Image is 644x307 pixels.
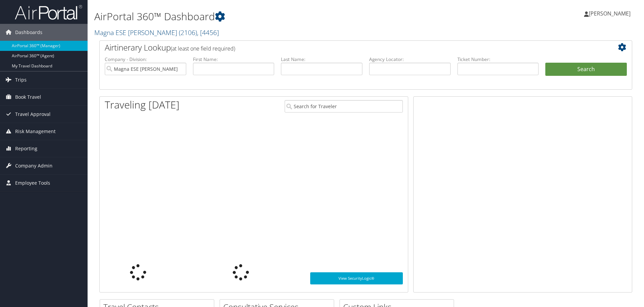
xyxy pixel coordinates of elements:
[94,28,219,37] a: Magna ESE [PERSON_NAME]
[94,9,456,24] h1: AirPortal 360™ Dashboard
[197,28,219,37] span: , [ 4456 ]
[193,56,275,63] label: First Name:
[105,98,180,112] h1: Traveling [DATE]
[584,3,637,24] a: [PERSON_NAME]
[179,28,197,37] span: ( 2106 )
[15,106,51,123] span: Travel Approval
[105,42,582,53] h2: Airtinerary Lookup
[15,175,50,191] span: Employee Tools
[310,272,403,284] a: View SecurityLogic®
[589,10,631,17] span: [PERSON_NAME]
[457,56,539,63] label: Ticket Number:
[15,157,53,174] span: Company Admin
[15,140,37,157] span: Reporting
[369,56,451,63] label: Agency Locator:
[171,45,235,52] span: (at least one field required)
[285,100,403,113] input: Search for Traveler
[105,56,186,63] label: Company - Division:
[281,56,362,63] label: Last Name:
[545,63,627,76] button: Search
[15,123,56,140] span: Risk Management
[15,71,27,88] span: Trips
[15,24,42,41] span: Dashboards
[15,89,41,105] span: Book Travel
[15,4,82,20] img: airportal-logo.png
